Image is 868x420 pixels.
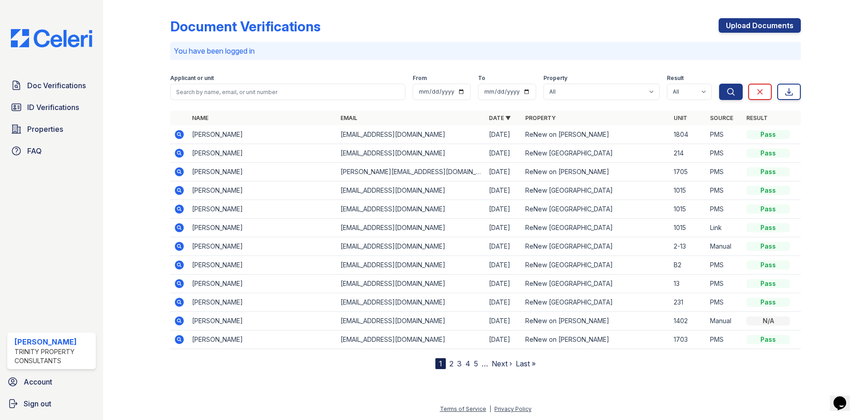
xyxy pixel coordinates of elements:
div: Pass [746,223,790,232]
td: PMS [706,256,743,275]
td: [DATE] [485,200,522,219]
td: 1015 [670,181,706,200]
td: [DATE] [485,293,522,312]
a: Property [525,115,556,121]
td: PMS [706,330,743,349]
button: Sign out [4,395,99,413]
a: 4 [465,359,470,368]
a: 3 [457,359,462,368]
a: Email [340,115,357,121]
td: [DATE] [485,237,522,256]
td: [DATE] [485,275,522,293]
td: PMS [706,181,743,200]
td: 1015 [670,200,706,219]
label: Property [543,75,567,82]
div: | [489,405,491,412]
td: ReNew [GEOGRAPHIC_DATA] [522,200,670,219]
label: Applicant or unit [170,75,214,82]
td: 231 [670,293,706,312]
td: [EMAIL_ADDRESS][DOMAIN_NAME] [337,256,485,275]
span: ID Verifications [27,102,79,113]
td: ReNew [GEOGRAPHIC_DATA] [522,256,670,275]
a: Date ▼ [489,115,511,121]
span: Doc Verifications [27,80,86,91]
td: ReNew on [PERSON_NAME] [522,330,670,349]
td: ReNew on [PERSON_NAME] [522,312,670,330]
a: Source [710,115,733,121]
td: ReNew [GEOGRAPHIC_DATA] [522,275,670,293]
p: You have been logged in [174,45,797,56]
span: Account [24,376,52,387]
td: [DATE] [485,163,522,181]
div: Pass [746,335,790,344]
label: From [413,75,427,82]
a: Name [192,115,208,121]
td: [EMAIL_ADDRESS][DOMAIN_NAME] [337,125,485,144]
td: [PERSON_NAME] [188,219,337,237]
td: [PERSON_NAME] [188,181,337,200]
td: PMS [706,200,743,219]
div: Pass [746,242,790,251]
a: 5 [474,359,478,368]
td: 1804 [670,125,706,144]
td: [PERSON_NAME] [188,200,337,219]
a: FAQ [7,142,96,160]
div: Pass [746,167,790,176]
a: 2 [449,359,454,368]
td: ReNew [GEOGRAPHIC_DATA] [522,219,670,237]
a: Next › [492,359,512,368]
div: Pass [746,149,790,158]
td: [EMAIL_ADDRESS][DOMAIN_NAME] [337,144,485,163]
span: FAQ [27,145,42,156]
td: [PERSON_NAME] [188,144,337,163]
div: Pass [746,205,790,214]
a: Account [4,373,99,391]
td: [EMAIL_ADDRESS][DOMAIN_NAME] [337,237,485,256]
td: PMS [706,293,743,312]
span: … [482,358,488,369]
td: ReNew [GEOGRAPHIC_DATA] [522,181,670,200]
a: Last » [516,359,536,368]
img: CE_Logo_Blue-a8612792a0a2168367f1c8372b55b34899dd931a85d93a1a3d3e32e68fde9ad4.png [4,29,99,47]
div: Trinity Property Consultants [15,347,92,365]
td: ReNew [GEOGRAPHIC_DATA] [522,237,670,256]
div: Pass [746,298,790,307]
div: Pass [746,130,790,139]
td: Manual [706,312,743,330]
td: [EMAIL_ADDRESS][DOMAIN_NAME] [337,200,485,219]
td: [PERSON_NAME] [188,125,337,144]
td: 214 [670,144,706,163]
td: [PERSON_NAME][EMAIL_ADDRESS][DOMAIN_NAME] [337,163,485,181]
td: [DATE] [485,125,522,144]
span: Sign out [24,398,51,409]
td: [EMAIL_ADDRESS][DOMAIN_NAME] [337,219,485,237]
td: 1703 [670,330,706,349]
td: [EMAIL_ADDRESS][DOMAIN_NAME] [337,330,485,349]
td: Link [706,219,743,237]
td: 13 [670,275,706,293]
td: [DATE] [485,219,522,237]
td: [DATE] [485,312,522,330]
a: Privacy Policy [494,405,532,412]
td: 2-13 [670,237,706,256]
td: ReNew [GEOGRAPHIC_DATA] [522,293,670,312]
td: [DATE] [485,181,522,200]
a: Properties [7,120,96,138]
td: [PERSON_NAME] [188,256,337,275]
td: [PERSON_NAME] [188,163,337,181]
td: ReNew on [PERSON_NAME] [522,125,670,144]
div: [PERSON_NAME] [15,336,92,347]
td: B2 [670,256,706,275]
td: ReNew on [PERSON_NAME] [522,163,670,181]
td: [PERSON_NAME] [188,330,337,349]
td: [DATE] [485,330,522,349]
td: [DATE] [485,144,522,163]
a: Doc Verifications [7,76,96,95]
span: Properties [27,124,63,135]
td: [EMAIL_ADDRESS][DOMAIN_NAME] [337,275,485,293]
a: Result [746,115,768,121]
td: [PERSON_NAME] [188,275,337,293]
td: 1015 [670,219,706,237]
a: ID Verifications [7,98,96,116]
td: [PERSON_NAME] [188,293,337,312]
